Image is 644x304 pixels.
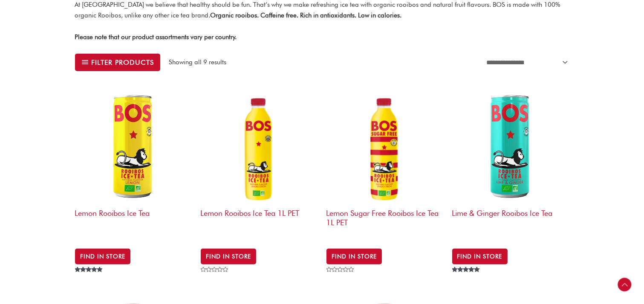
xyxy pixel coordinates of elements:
[169,57,226,67] p: Showing all 9 results
[211,11,402,19] strong: Organic rooibos. Caffeine free. Rich in antioxidants. Low in calories.
[326,204,444,237] h2: Lemon Sugar Free Rooibos Ice Tea 1L PET
[452,249,508,264] a: BUY IN STORE
[91,59,154,66] span: Filter products
[482,54,569,72] select: Shop order
[201,249,256,264] a: BUY IN STORE
[75,249,130,264] a: BUY IN STORE
[452,204,569,237] h2: Lime & Ginger Rooibos Ice Tea
[201,87,318,204] img: Bos Lemon Ice Tea
[75,87,192,204] img: EU_BOS_1L_Lemon
[75,204,192,237] h2: Lemon Rooibos Ice Tea
[326,87,444,241] a: Lemon Sugar Free Rooibos Ice Tea 1L PET
[326,87,444,204] img: Bos Lemon Ice Tea PET
[75,87,192,241] a: Lemon Rooibos Ice Tea
[452,267,482,292] span: Rated out of 5
[452,87,569,241] a: Lime & Ginger Rooibos Ice Tea
[201,87,318,241] a: Lemon Rooibos Ice Tea 1L PET
[452,87,569,204] img: EU_BOS_250ml_L&G
[75,54,161,72] button: Filter products
[326,249,382,264] a: Buy in Store
[201,204,318,237] h2: Lemon Rooibos Ice Tea 1L PET
[75,267,104,292] span: Rated out of 5
[75,33,237,41] strong: Please note that our product assortments vary per country.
